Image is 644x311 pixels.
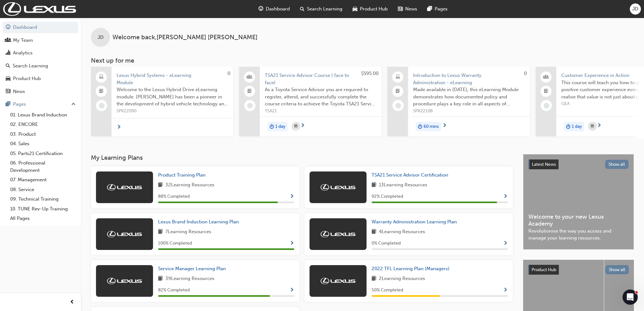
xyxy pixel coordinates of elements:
span: learningRecordVerb_NONE-icon [247,103,253,109]
span: Pages [435,5,448,13]
span: Welcome to the Lexus Hybrid Drive eLearning module. [PERSON_NAME] has been a pioneer in the devel... [117,86,228,108]
button: Show all [605,160,629,169]
span: next-icon [597,123,602,129]
span: Product Hub [360,5,388,13]
span: 50 % Completed [372,287,403,294]
span: Dashboard [266,5,290,13]
span: pages-icon [6,102,10,107]
span: book-icon [158,228,163,236]
span: Welcome to your new Lexus Academy [528,213,628,227]
a: Latest NewsShow all [528,159,628,170]
div: Product Hub [13,75,41,82]
a: 0Introduction to Lexus Warranty Administration - eLearningMade available in [DATE], this eLearnin... [387,67,530,136]
img: Trak [321,231,355,237]
span: prev-icon [70,298,74,306]
a: 10. TUNE Rev-Up Training [8,204,78,214]
span: As a Toyota Service Advisor you are required to register, attend, and successfully complete the c... [265,86,377,108]
span: Welcome back , [PERSON_NAME] [PERSON_NAME] [112,34,258,41]
span: guage-icon [258,5,263,13]
span: pages-icon [427,5,432,13]
a: Warranty Administration Learning Plan [372,218,459,226]
img: Trak [321,278,355,284]
a: Service Manager Learning Plan [158,265,228,272]
span: people-icon [6,38,10,43]
span: TSA21 Service Advisor Course ( face to face) [265,72,377,86]
span: 13 Learning Resources [379,181,427,189]
span: Show Progress [290,241,294,246]
span: car-icon [6,76,10,82]
a: car-iconProduct Hub [348,3,393,16]
span: Lexus Brand Induction Learning Plan [158,219,239,225]
span: $595.00 [361,71,379,76]
button: JD [630,3,641,15]
span: car-icon [353,5,357,13]
button: Show Progress [290,286,294,294]
span: laptop-icon [396,73,400,81]
span: booktick-icon [247,87,252,96]
a: 02. ENCORE [8,120,78,129]
span: booktick-icon [396,87,400,96]
a: Dashboard [3,22,78,33]
iframe: Intercom live chat [622,289,638,305]
span: Service Manager Learning Plan [158,266,226,271]
a: Lexus Brand Induction Learning Plan [158,218,241,226]
img: Trak [107,184,142,190]
a: guage-iconDashboard [253,3,295,16]
a: My Team [3,34,78,46]
span: 2022 TFL Learning Plan (Managers) [372,266,450,271]
span: TSA21 [265,108,377,115]
a: Analytics [3,47,78,59]
span: JD [632,5,638,13]
a: 06. Professional Development [8,158,78,175]
span: 100 % Completed [158,240,192,247]
button: Pages [3,98,78,110]
span: Introduction to Lexus Warranty Administration - eLearning [413,72,525,86]
button: Show Progress [503,286,508,294]
span: Product Training Plan [158,172,206,178]
div: Pages [13,101,26,108]
span: Latest News [532,162,556,167]
a: Product HubShow all [528,265,629,275]
span: next-icon [300,123,305,129]
span: up-icon [71,100,76,109]
span: booktick-icon [544,87,548,96]
span: TSA21 Service Advisor Certification [372,172,448,178]
span: 1 day [275,123,285,130]
span: learningRecordVerb_NONE-icon [544,103,549,109]
span: next-icon [117,125,121,130]
span: book-icon [372,275,376,283]
span: News [405,5,417,13]
img: Trak [107,231,142,237]
div: News [13,88,25,95]
span: Product Hub [532,267,556,272]
span: 39 Learning Resources [165,275,214,283]
span: learningRecordVerb_NONE-icon [99,103,105,109]
span: book-icon [158,181,163,189]
a: 0Lexus Hybrid Systems - eLearning ModuleWelcome to the Lexus Hybrid Drive eLearning module. [PERS... [91,67,233,136]
span: 60 mins [424,123,439,130]
span: Lexus Hybrid Systems - eLearning Module [117,72,228,86]
span: 92 % Completed [372,193,403,200]
span: laptop-icon [99,73,104,81]
a: 07. Management [8,175,78,185]
a: search-iconSearch Learning [295,3,348,16]
span: search-icon [300,5,304,13]
a: 08. Service [8,185,78,195]
a: 05. Parts21 Certification [8,149,78,159]
span: duration-icon [418,122,422,131]
a: 09. Technical Training [8,194,78,204]
span: duration-icon [270,122,274,131]
div: Analytics [13,49,33,57]
span: booktick-icon [99,87,104,96]
button: Show Progress [290,239,294,247]
span: search-icon [6,63,10,69]
span: JD [98,34,104,41]
button: Show Progress [503,193,508,201]
span: learningRecordVerb_NONE-icon [395,103,401,109]
span: Made available in [DATE], this eLearning Module demonstrates how documented policy and procedure ... [413,86,525,108]
span: 1 day [572,123,582,130]
h3: Next up for me [81,57,644,64]
span: SPK22090 [117,108,228,115]
span: book-icon [372,181,376,189]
